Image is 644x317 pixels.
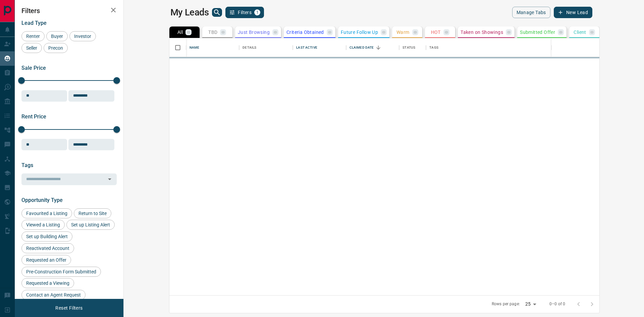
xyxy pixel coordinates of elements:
[21,31,45,41] div: Renter
[21,220,65,230] div: Viewed a Listing
[21,113,46,120] span: Rent Price
[512,7,550,18] button: Manage Tabs
[350,38,374,57] div: Claimed Date
[66,220,115,230] div: Set up Listing Alert
[225,7,264,18] button: Filters1
[21,43,42,53] div: Seller
[21,243,74,253] div: Reactivated Account
[21,20,47,26] span: Lead Type
[72,34,94,39] span: Investor
[69,222,112,227] span: Set up Listing Alert
[24,257,69,263] span: Requested an Offer
[51,302,87,314] button: Reset Filters
[49,34,65,39] span: Buyer
[402,38,415,57] div: Status
[346,38,399,57] div: Claimed Date
[69,31,96,41] div: Investor
[24,234,70,239] span: Set up Building Alert
[21,7,117,15] h2: Filters
[24,280,72,286] span: Requested a Viewing
[24,292,83,298] span: Contact an Agent Request
[24,246,72,251] span: Reactivated Account
[190,38,200,57] div: Name
[426,38,639,57] div: Tags
[255,10,260,15] span: 1
[21,162,33,168] span: Tags
[46,45,65,51] span: Precon
[76,211,109,216] span: Return to Site
[461,30,503,35] p: Taken on Showings
[549,301,565,307] p: 0–0 of 0
[574,30,586,35] p: Client
[24,269,99,274] span: Pre-Construction Form Submitted
[208,30,217,35] p: TBD
[429,38,438,57] div: Tags
[24,45,40,51] span: Seller
[212,8,222,17] button: search button
[21,267,101,277] div: Pre-Construction Form Submitted
[239,38,293,57] div: Details
[492,301,520,307] p: Rows per page:
[286,30,324,35] p: Criteria Obtained
[24,222,62,227] span: Viewed a Listing
[399,38,426,57] div: Status
[44,43,68,53] div: Precon
[21,65,46,71] span: Sale Price
[21,290,86,300] div: Contact an Agent Request
[177,30,183,35] p: All
[21,197,63,203] span: Opportunity Type
[523,299,539,309] div: 25
[374,43,383,52] button: Sort
[520,30,555,35] p: Submitted Offer
[24,34,42,39] span: Renter
[21,255,71,265] div: Requested an Offer
[186,38,239,57] div: Name
[396,30,410,35] p: Warm
[21,208,72,218] div: Favourited a Listing
[554,7,592,18] button: New Lead
[74,208,111,218] div: Return to Site
[243,38,256,57] div: Details
[431,30,441,35] p: HOT
[24,211,70,216] span: Favourited a Listing
[21,278,74,288] div: Requested a Viewing
[296,38,317,57] div: Last Active
[105,174,114,184] button: Open
[46,31,68,41] div: Buyer
[238,30,270,35] p: Just Browsing
[341,30,378,35] p: Future Follow Up
[21,231,72,242] div: Set up Building Alert
[293,38,346,57] div: Last Active
[170,7,209,18] h1: My Leads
